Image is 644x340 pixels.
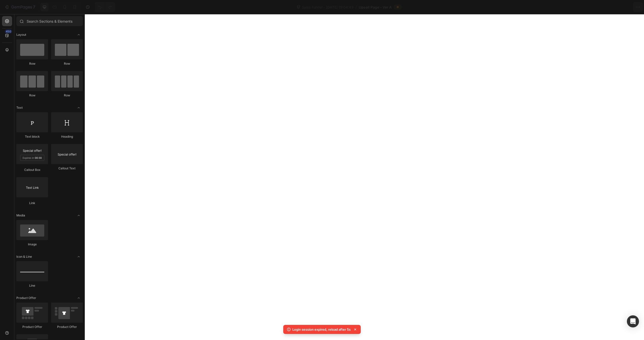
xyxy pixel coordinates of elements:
span: Toggle open [75,253,83,261]
input: Search Sections & Elements [16,16,83,26]
div: Row [51,93,83,98]
div: Heading [51,134,83,139]
span: Toggle open [75,104,83,112]
div: Callout Box [16,168,48,172]
span: Toggle open [75,31,83,39]
div: Link [16,201,48,205]
button: Save [602,2,619,12]
p: 7 [33,4,35,10]
div: Product Offer [51,325,83,329]
div: Line [16,283,48,288]
div: Open Intercom Messenger [627,315,639,327]
button: Publish [621,2,642,12]
button: 7 [2,2,37,12]
div: Row [16,61,48,66]
span: Product Offer [16,296,36,300]
div: Publish [625,5,638,10]
div: Row [16,93,48,98]
div: Image [16,242,48,247]
span: / [355,5,357,10]
div: Product Offer [16,325,48,329]
div: Callout Text [51,166,83,171]
span: Text [16,105,23,110]
span: Toggle open [75,294,83,302]
div: Undo/Redo [95,2,115,12]
span: Media [16,213,25,218]
div: 450 [5,29,12,33]
span: Sales Funnel - [DATE] 19:04:43 [301,5,354,10]
span: Layout [16,32,26,37]
div: Text block [16,134,48,139]
span: Toggle open [75,211,83,219]
iframe: Design area [85,14,644,340]
span: Icon & Line [16,254,32,259]
div: Row [51,61,83,66]
span: Save [607,5,615,9]
span: Upsell Page - Ver A [359,5,392,10]
p: Login session expired, reload after 5s [292,327,351,332]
